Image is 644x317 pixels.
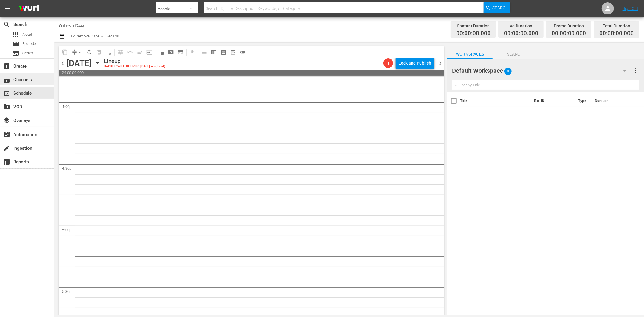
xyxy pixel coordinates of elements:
[3,90,10,97] span: Schedule
[3,103,10,110] span: VOD
[504,22,538,30] div: Ad Duration
[456,22,491,30] div: Content Duration
[106,49,112,55] span: playlist_remove_outlined
[72,49,78,55] span: compress
[383,61,393,66] span: 1
[94,47,104,57] span: Select an event to delete
[66,58,92,68] div: [DATE]
[135,47,145,57] span: Fill episodes with ad slates
[219,47,228,57] span: Month Calendar View
[22,50,33,56] span: Series
[575,92,591,109] th: Type
[3,21,10,28] span: Search
[493,50,538,58] span: Search
[504,65,512,78] span: 0
[484,2,510,13] button: Search
[154,46,166,58] span: Refresh All Search Blocks
[230,49,236,55] span: preview_outlined
[77,49,83,55] span: arrow_drop_down
[22,41,36,47] span: Episode
[399,58,431,69] div: Lock and Publish
[452,62,632,79] div: Default Workspace
[125,47,135,57] span: Revert to Primary Episode
[504,30,538,37] span: 00:00:00.000
[59,70,444,76] span: 24:00:00.000
[209,47,219,57] span: Week Calendar View
[530,92,575,109] th: Ext. ID
[114,46,125,58] span: Customize Events
[3,145,10,152] span: Ingestion
[66,34,119,38] span: Bulk Remove Gaps & Overlaps
[632,67,639,74] span: more_vert
[104,58,165,65] div: Lineup
[4,5,11,12] span: menu
[3,131,10,138] span: Automation
[70,47,85,57] span: Remove Gaps & Overlaps
[60,47,70,57] span: Copy Lineup
[12,50,19,57] span: Series
[591,92,628,109] th: Duration
[3,117,10,124] span: Overlays
[3,158,10,165] span: Reports
[158,49,164,55] span: auto_awesome_motion_outlined
[599,30,634,37] span: 00:00:00.000
[85,47,94,57] span: Loop Content
[86,49,92,55] span: autorenew_outlined
[437,59,444,67] span: chevron_right
[104,65,165,69] div: BACKUP WILL DELIVER: [DATE] 4a (local)
[599,22,634,30] div: Total Duration
[12,40,19,48] span: Episode
[493,2,509,13] span: Search
[228,47,238,57] span: View Backup
[14,2,43,16] img: ans4CAIJ8jUAAAAAAAAAAAAAAAAAAAAAAAAgQb4GAAAAAAAAAAAAAAAAAAAAAAAAJMjXAAAAAAAAAAAAAAAAAAAAAAAAgAT5G...
[211,49,217,55] span: calendar_view_week_outlined
[220,49,226,55] span: date_range_outlined
[396,58,434,69] button: Lock and Publish
[3,76,10,83] span: Channels
[104,47,114,57] span: Clear Lineup
[176,47,185,57] span: Create Series Block
[59,59,66,67] span: chevron_left
[460,92,530,109] th: Title
[623,6,638,11] a: Sign Out
[178,49,184,55] span: subtitles_outlined
[456,30,491,37] span: 00:00:00.000
[12,31,19,38] span: Asset
[552,22,586,30] div: Promo Duration
[3,62,10,70] span: Create
[632,63,639,78] button: more_vert
[552,30,586,37] span: 00:00:00.000
[145,47,154,57] span: Update Metadata from Key Asset
[447,50,493,58] span: Workspaces
[240,49,246,55] span: toggle_off
[168,49,174,55] span: pageview_outlined
[238,47,248,57] span: 24 hours Lineup View is OFF
[185,46,197,58] span: Download as CSV
[166,47,176,57] span: Create Search Block
[146,49,152,55] span: input
[22,32,32,38] span: Asset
